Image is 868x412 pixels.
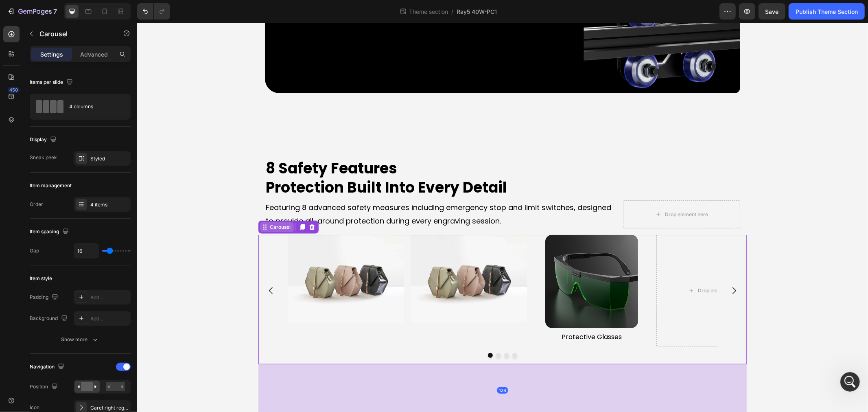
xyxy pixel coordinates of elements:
[30,77,74,88] div: Items per slide
[13,105,81,120] a: [URL][DOMAIN_NAME]
[30,404,39,411] div: Icon
[30,226,70,237] div: Item spacing
[39,267,45,273] button: GIF 选取器
[30,182,72,189] div: Item management
[528,188,571,195] div: Drop element here
[30,247,39,254] div: Gap
[586,256,608,279] button: Carousel Next Arrow
[61,335,99,344] div: Show more
[13,77,97,92] a: [URL][DOMAIN_NAME]
[360,364,371,371] div: 128
[796,7,858,16] div: Publish Theme Section
[30,140,70,147] b: 重复主题部分：
[74,243,98,258] input: Auto
[13,98,80,112] a: [URL][DOMAIN_NAME]
[53,43,116,50] a: [URL][DOMAIN_NAME]
[30,154,57,161] div: Sneak peek
[122,256,145,279] button: Carousel Back Arrow
[127,3,143,19] button: 主页
[7,250,156,263] textarea: 发消息...
[408,212,501,305] img: gempages_490436405370029203-cab42cef-f770-4faf-ba0a-9d38e0b8d673.png
[90,201,129,208] div: 4 items
[13,192,127,208] div: 请确认是否正常工作，然后您可以使用我们的主题部分并将其添加到您的页面中。
[7,135,133,232] div: 请检查重复主题部分：[URL][DOMAIN_NAME][DOMAIN_NAME]同时，检查我们添加主题部分的页面：[URL][DOMAIN_NAME][DOMAIN_NAME]实时页面：[UR...
[561,265,604,271] div: Drop element here
[39,4,92,10] h1: [PERSON_NAME]
[26,267,32,273] button: 表情符号选取器
[30,134,58,145] div: Display
[30,381,59,392] div: Position
[375,330,380,335] button: Dot
[90,155,129,162] div: Styled
[30,362,66,373] div: Navigation
[7,56,133,134] div: 另外，关于您要求点击手风琴标题更换图片的问题，我们发现在此行中添加了自定义代码：[URL][DOMAIN_NAME]+[URL][DOMAIN_NAME]现在已经正常工作：[URL][DOMAI...
[39,29,109,39] p: Carousel
[30,275,52,282] div: Item style
[30,332,131,347] button: Show more
[13,212,127,228] div: 如果您有任何特定的问题或需要进一步的帮助，请随时与我们联系。
[23,4,36,18] img: Profile image for Annie
[840,372,860,392] iframe: Intercom live chat
[8,87,20,93] div: 450
[359,330,364,335] button: Dot
[273,212,390,300] img: image_demo.jpg
[13,61,127,77] div: 另外，关于您要求点击手风琴标题更换图片的问题，我们发现在此行中添加了自定义代码：
[13,140,108,155] a: [URL][DOMAIN_NAME][DOMAIN_NAME]
[90,315,129,322] div: Add...
[351,330,356,335] button: Dot
[137,3,170,20] div: Undo/Redo
[131,201,155,208] div: Carousel
[90,294,129,301] div: Add...
[13,180,42,186] b: 实时页面：
[30,292,60,303] div: Padding
[69,97,119,116] div: 4 columns
[13,77,127,93] div: +
[765,8,779,15] span: Save
[407,7,450,16] span: Theme section
[129,178,479,205] p: Featuring 8 advanced safety measures including emergency stop and limit switches, designed to pro...
[140,263,153,276] button: 发送消息…
[30,201,43,208] div: Order
[3,3,61,20] button: 7
[789,3,865,20] button: Publish Theme Section
[40,50,63,59] p: Settings
[80,50,108,59] p: Advanced
[143,3,157,18] div: 关闭
[759,3,785,20] button: Save
[39,10,71,18] p: 1 小时前在线
[457,7,497,16] span: Ray5 40W-PC1
[397,309,512,320] p: Protective Glasses
[13,160,126,175] a: [URL][DOMAIN_NAME][DOMAIN_NAME]
[7,56,156,135] div: Annie说…
[7,135,156,250] div: Annie说…
[13,23,109,37] a: [URL][DOMAIN_NAME]
[128,136,603,175] h2: 8 Safety Features Protection Built Into Every Detail
[13,160,127,175] div: 同时，检查我们添加主题部分的页面：
[13,267,19,273] button: 上传附件
[53,7,57,16] p: 7
[90,404,129,412] div: Caret right regular
[42,180,105,186] a: [URL][DOMAIN_NAME]
[13,97,127,129] div: 现在已经正常工作： + +
[367,330,372,335] button: Dot
[13,7,127,38] div: 关于您对轮播点的疑问，我们已将轮播设置更改为此链接： ，并在此元素中添加了自定义代码：
[13,77,77,84] a: [URL][DOMAIN_NAME]
[137,23,868,412] iframe: Design area
[13,140,127,156] div: 请检查
[151,212,267,300] img: image_demo.jpg
[30,313,69,324] div: Background
[451,7,453,16] span: /
[5,3,21,19] button: go back
[13,43,127,51] div: 这是最终效果：
[13,234,79,239] div: [PERSON_NAME] • 1 小时前
[52,267,58,273] button: Start recording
